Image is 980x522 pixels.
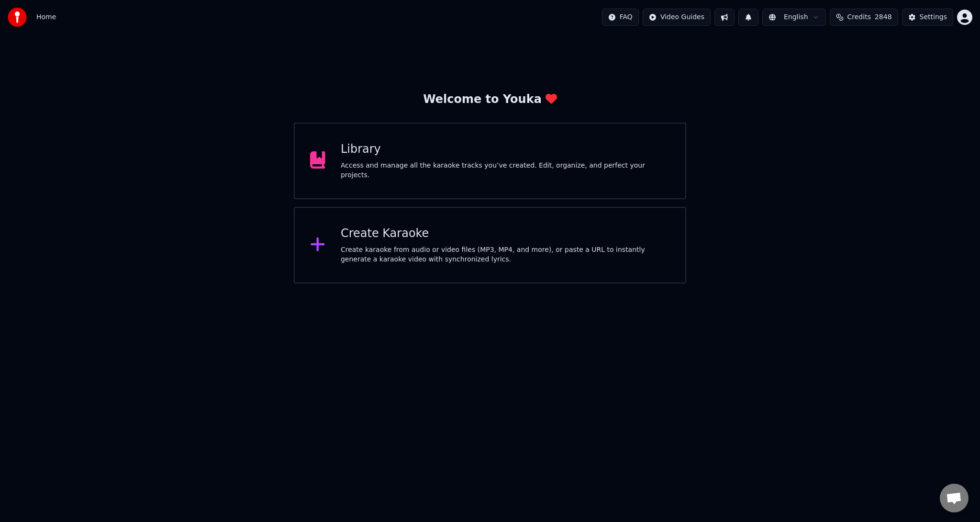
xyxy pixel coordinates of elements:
[423,92,557,107] div: Welcome to Youka
[940,484,969,512] div: Open chat
[8,8,27,27] img: youka
[36,12,56,22] span: Home
[875,12,892,22] span: 2848
[341,142,670,157] div: Library
[847,12,871,22] span: Credits
[341,226,670,241] div: Create Karaoke
[602,9,639,26] button: FAQ
[36,12,56,22] nav: breadcrumb
[830,9,898,26] button: Credits2848
[920,12,947,22] div: Settings
[341,245,670,264] div: Create karaoke from audio or video files (MP3, MP4, and more), or paste a URL to instantly genera...
[902,9,953,26] button: Settings
[341,161,670,180] div: Access and manage all the karaoke tracks you’ve created. Edit, organize, and perfect your projects.
[643,9,711,26] button: Video Guides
